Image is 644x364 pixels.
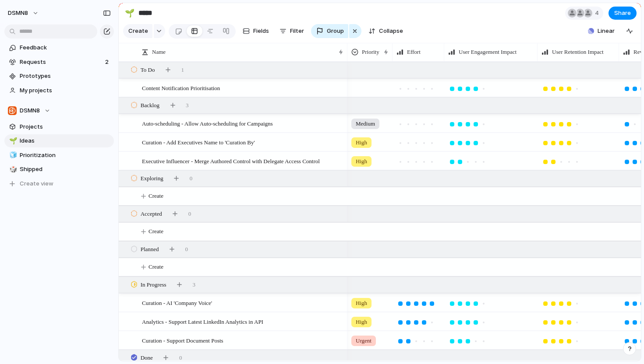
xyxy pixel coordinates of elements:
span: Medium [356,119,375,128]
a: 🎲Shipped [4,163,114,176]
div: 🌱 [9,136,15,146]
button: DSMN8 [4,6,43,20]
span: Collapse [379,27,403,35]
span: In Progress [141,280,166,289]
a: Requests2 [4,56,114,69]
a: 🌱Ideas [4,134,114,147]
a: My projects [4,84,114,97]
span: Create [149,262,163,271]
span: 0 [179,353,182,362]
span: Group [327,27,344,35]
span: Done [141,353,153,362]
span: Create [128,27,148,35]
span: Create [149,227,163,236]
a: 🧊Prioritization [4,149,114,162]
span: Auto-scheduling - Allow Auto-scheduling for Campaigns [142,118,273,128]
span: Priority [362,48,379,56]
button: Create view [4,177,114,190]
button: Create [123,24,152,38]
a: Feedback [4,41,114,54]
button: Share [609,7,637,20]
span: 3 [193,280,196,289]
span: Urgent [356,336,372,345]
button: 🧊 [8,151,17,160]
button: 🌱 [8,136,17,145]
span: Ideas [20,136,111,145]
span: Planned [141,245,159,254]
span: Projects [20,122,111,131]
span: Share [614,9,631,17]
span: Shipped [20,165,111,174]
div: 🧊 [9,150,15,160]
span: Backlog [141,101,159,110]
span: Effort [407,48,421,56]
span: Requests [20,58,103,66]
span: 0 [185,245,188,254]
span: 4 [595,9,602,17]
span: User Retention Impact [552,48,604,56]
span: Create [149,192,163,200]
span: Linear [598,27,615,35]
span: Content Notification Prioritisation [142,83,220,93]
span: Filter [290,27,304,35]
a: Projects [4,120,114,133]
span: 0 [188,210,191,218]
span: Prototypes [20,72,111,80]
span: High [356,318,367,326]
span: 0 [190,174,193,183]
span: Prioritization [20,151,111,160]
button: Fields [239,24,272,38]
span: To Do [141,66,155,74]
a: Prototypes [4,70,114,83]
span: Curation - Support Document Posts [142,335,223,345]
span: 1 [181,66,184,74]
span: 3 [186,101,189,110]
button: Filter [276,24,308,38]
span: High [356,299,367,308]
span: Analytics - Support Latest LinkedIn Analytics in API [142,316,263,326]
button: Linear [584,24,618,38]
span: Curation - AI 'Company Voice' [142,297,212,308]
span: Create view [20,179,53,188]
span: Curation - Add Executives Name to 'Curation By' [142,137,255,147]
button: 🎲 [8,165,17,174]
span: Feedback [20,43,111,52]
div: 🌱 [125,7,134,19]
span: High [356,157,367,166]
span: DSMN8 [20,106,40,115]
button: Collapse [365,24,407,38]
span: User Engagement Impact [459,48,517,56]
span: Fields [253,27,269,35]
span: High [356,138,367,147]
span: Name [152,48,166,56]
span: Exploring [141,174,163,183]
button: 🌱 [123,6,137,20]
span: 2 [105,58,110,66]
div: 🎲 [9,164,15,175]
button: DSMN8 [4,104,114,117]
span: Accepted [141,210,162,218]
span: DSMN8 [8,9,28,17]
span: My projects [20,86,111,95]
span: Executive Influencer - Merge Authored Control with Delegate Access Control [142,156,320,166]
button: Group [311,24,348,38]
